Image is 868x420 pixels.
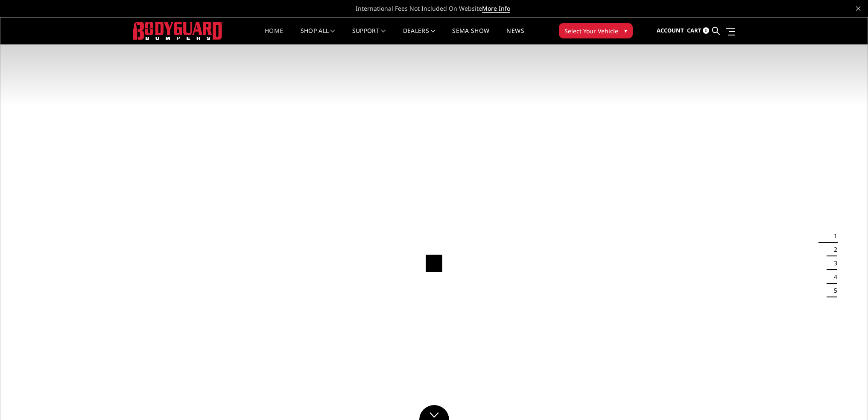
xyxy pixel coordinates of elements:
[564,26,618,35] span: Select Your Vehicle
[703,27,709,34] span: 0
[624,26,627,35] span: ▾
[829,256,837,270] button: 3 of 5
[687,19,709,42] a: Cart 0
[265,28,283,44] a: Home
[452,28,489,44] a: SEMA Show
[829,284,837,297] button: 5 of 5
[687,26,701,34] span: Cart
[829,270,837,284] button: 4 of 5
[403,28,435,44] a: Dealers
[657,19,684,42] a: Account
[133,22,223,39] img: BODYGUARD BUMPERS
[829,229,837,243] button: 1 of 5
[506,28,524,44] a: News
[419,405,449,420] a: Click to Down
[352,28,386,44] a: Support
[829,243,837,256] button: 2 of 5
[482,4,510,13] a: More Info
[657,26,684,34] span: Account
[301,28,335,44] a: shop all
[559,23,633,38] button: Select Your Vehicle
